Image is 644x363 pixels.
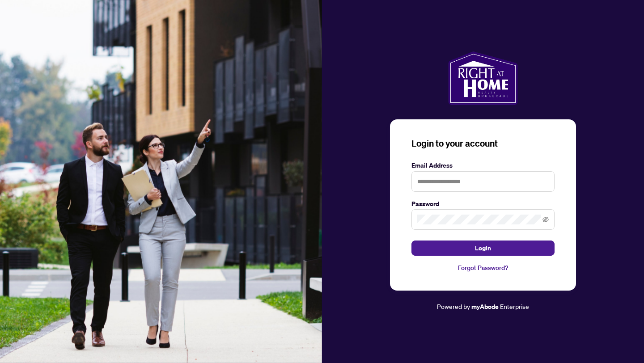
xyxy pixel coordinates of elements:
label: Email Address [411,160,555,170]
a: myAbode [471,302,499,312]
span: Enterprise [500,302,529,310]
span: eye-invisible [542,216,549,223]
span: Powered by [437,302,470,310]
span: Login [475,241,491,255]
label: Password [411,199,555,209]
a: Forgot Password? [411,263,555,273]
h3: Login to your account [411,137,555,150]
button: Login [411,241,555,256]
img: ma-logo [448,51,517,105]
